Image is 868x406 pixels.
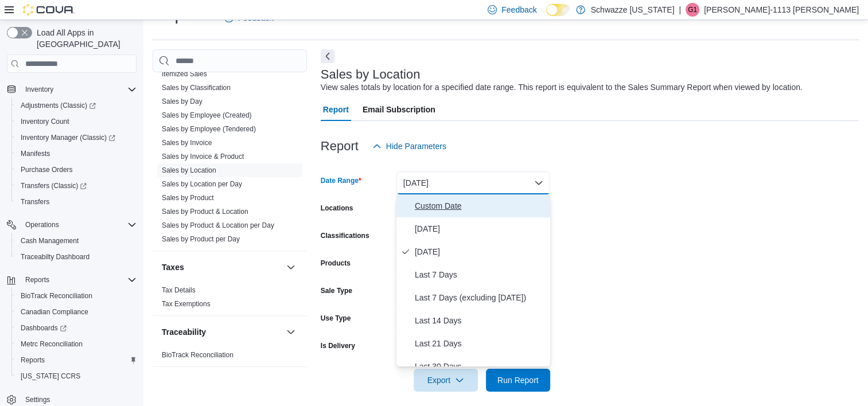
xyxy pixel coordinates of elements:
span: Inventory [25,85,53,94]
span: Inventory Count [16,115,137,128]
span: Itemized Sales [162,69,207,79]
span: Sales by Product [162,193,214,202]
a: Dashboards [16,321,71,335]
span: Export [421,369,471,392]
button: Operations [21,218,64,232]
span: Inventory Count [21,117,69,126]
div: Traceability [153,348,307,366]
a: Canadian Compliance [16,305,93,319]
a: Sales by Product [162,194,214,202]
span: BioTrack Reconciliation [162,350,233,360]
span: Operations [21,218,137,232]
span: Last 30 Days [415,360,546,373]
a: Sales by Invoice [162,139,212,147]
span: Purchase Orders [21,165,73,174]
span: Transfers [21,197,49,206]
span: Washington CCRS [16,369,137,383]
a: Itemized Sales [162,70,207,78]
span: Purchase Orders [16,163,137,177]
span: Operations [25,220,59,229]
span: Reports [25,275,49,284]
h3: Sales by Location [321,68,421,81]
div: Select listbox [396,194,550,366]
button: Traceability [162,326,282,338]
a: Sales by Product & Location per Day [162,221,274,229]
img: Cova [23,4,75,15]
h3: Traceability [162,326,206,338]
button: [DATE] [396,171,550,194]
a: Dashboards [11,320,141,336]
label: Date Range [321,176,361,185]
button: Cash Management [11,233,141,249]
button: Hide Parameters [368,135,451,158]
span: Tax Details [162,286,196,295]
span: Email Subscription [363,98,435,121]
span: Transfers (Classic) [16,179,137,193]
a: Sales by Invoice & Product [162,153,244,161]
a: Sales by Product & Location [162,208,248,216]
span: Inventory Manager (Classic) [16,131,137,145]
span: Traceabilty Dashboard [21,252,89,261]
span: Sales by Product & Location [162,207,248,216]
button: BioTrack Reconciliation [11,288,141,304]
button: Traceabilty Dashboard [11,249,141,265]
button: Reports [21,273,54,287]
span: Adjustments (Classic) [21,101,96,110]
button: Metrc Reconciliation [11,336,141,352]
button: Canadian Compliance [11,304,141,320]
span: Transfers (Classic) [21,181,87,190]
div: Graciela-1113 Calderon [686,3,699,17]
a: BioTrack Reconciliation [16,289,97,303]
h3: Taxes [162,261,184,273]
span: Report [323,98,349,121]
a: Sales by Employee (Tendered) [162,125,256,133]
button: Operations [2,217,141,233]
input: Dark Mode [546,4,570,16]
button: Run Report [486,369,550,392]
a: Inventory Manager (Classic) [11,130,141,146]
button: [US_STATE] CCRS [11,368,141,384]
a: Sales by Location [162,166,216,174]
a: Tax Exemptions [162,300,211,308]
a: Purchase Orders [16,163,77,177]
a: BioTrack Reconciliation [162,351,233,359]
a: Tax Details [162,286,196,294]
span: Load All Apps in [GEOGRAPHIC_DATA] [32,27,137,50]
div: Taxes [153,283,307,315]
a: Sales by Employee (Created) [162,111,252,119]
a: Cash Management [16,234,83,248]
span: Sales by Invoice & Product [162,152,244,161]
span: Sales by Employee (Created) [162,111,252,120]
span: Traceabilty Dashboard [16,250,137,264]
a: Transfers [16,195,54,209]
span: Dark Mode [546,16,547,17]
button: Manifests [11,146,141,162]
button: Inventory Count [11,114,141,130]
span: Reports [21,273,137,287]
button: Traceability [284,325,298,339]
span: Transfers [16,195,137,209]
span: Manifests [21,149,50,158]
a: Reports [16,353,49,367]
span: Hide Parameters [386,140,446,152]
span: Reports [16,353,137,367]
span: Canadian Compliance [16,305,137,319]
span: G1 [688,3,697,17]
span: Feedback [501,4,536,15]
span: Sales by Invoice [162,138,212,147]
button: Transfers [11,194,141,210]
span: Metrc Reconciliation [16,337,137,351]
div: Sales [153,53,307,251]
span: Run Report [497,374,539,386]
span: [US_STATE] CCRS [21,372,80,381]
a: Traceabilty Dashboard [16,250,94,264]
a: Transfers (Classic) [11,178,141,194]
span: BioTrack Reconciliation [16,289,137,303]
button: Reports [11,352,141,368]
button: Export [414,369,478,392]
span: [DATE] [415,245,546,259]
span: Dashboards [16,321,137,335]
a: Transfers (Classic) [16,179,91,193]
span: Adjustments (Classic) [16,99,137,112]
button: Taxes [284,260,298,274]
